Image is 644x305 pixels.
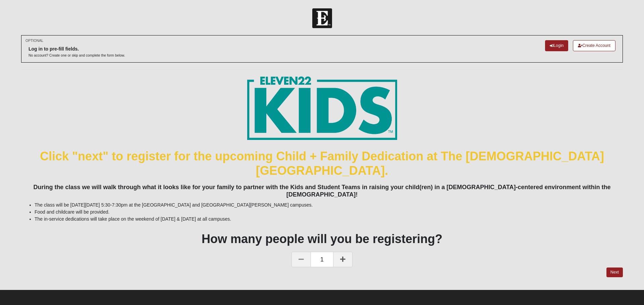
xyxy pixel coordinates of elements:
[35,216,623,223] li: The in-service dedications will take place on the weekend of [DATE] & [DATE] at all campuses.
[247,76,397,140] img: E22-kids-pms7716-TM.png
[573,40,615,51] a: Create Account
[29,53,125,58] p: No account? Create one or skip and complete the form below.
[311,252,333,267] span: 1
[29,46,125,52] h6: Log in to pre-fill fields.
[35,209,623,216] li: Food and childcare will be provided.
[40,149,604,177] font: Click "next" to register for the upcoming Child + Family Dedication at The [DEMOGRAPHIC_DATA][GEO...
[312,8,332,28] img: Church of Eleven22 Logo
[21,232,623,246] h1: How many people will you be registering?
[606,268,623,277] a: Next
[35,202,623,209] li: The class will be [DATE][DATE] 5:30-7:30pm at the [GEOGRAPHIC_DATA] and [GEOGRAPHIC_DATA][PERSON_...
[21,184,623,198] h4: During the class we will walk through what it looks like for your family to partner with the Kids...
[545,40,568,51] a: Login
[25,38,43,43] small: OPTIONAL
